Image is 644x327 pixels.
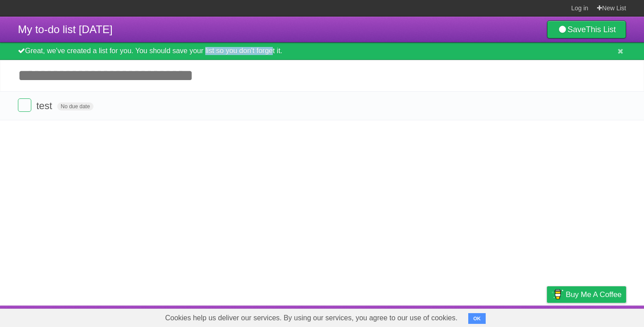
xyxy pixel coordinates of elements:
[535,308,559,325] a: Privacy
[586,25,616,34] b: This List
[468,313,486,324] button: OK
[551,287,563,302] img: Buy me a coffee
[547,21,626,38] a: SaveThis List
[570,308,626,325] a: Suggest a feature
[36,100,54,111] span: test
[458,308,494,325] a: Developers
[57,102,93,110] span: No due date
[18,23,113,35] span: My to-do list [DATE]
[156,309,466,327] span: Cookies help us deliver our services. By using our services, you agree to our use of cookies.
[547,286,626,303] a: Buy me a coffee
[428,308,447,325] a: About
[566,287,622,302] span: Buy me a coffee
[505,308,525,325] a: Terms
[18,98,31,112] label: Done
